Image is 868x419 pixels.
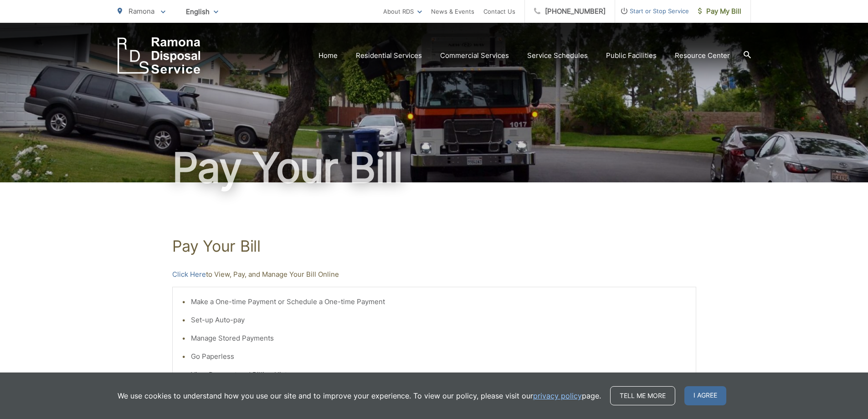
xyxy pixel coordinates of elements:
span: I agree [684,386,726,405]
a: EDCD logo. Return to the homepage. [118,37,200,74]
h1: Pay Your Bill [118,145,751,191]
span: English [179,4,225,20]
li: Go Paperless [191,351,687,362]
a: Contact Us [483,6,515,17]
a: Resource Center [675,50,730,61]
p: We use cookies to understand how you use our site and to improve your experience. To view our pol... [118,390,601,401]
span: Pay My Bill [698,6,741,17]
a: News & Events [431,6,474,17]
li: Manage Stored Payments [191,333,687,344]
li: Set-up Auto-pay [191,315,687,326]
a: Commercial Services [440,50,509,61]
a: Residential Services [356,50,422,61]
span: Ramona [128,7,154,16]
a: About RDS [383,6,422,17]
a: Public Facilities [606,50,657,61]
a: privacy policy [533,390,582,401]
h1: Pay Your Bill [172,237,696,255]
a: Click Here [172,269,206,280]
a: Tell me more [610,386,675,405]
li: Make a One-time Payment or Schedule a One-time Payment [191,296,687,307]
a: Home [318,50,338,61]
li: View Payment and Billing History [191,369,687,380]
a: Service Schedules [527,50,588,61]
p: to View, Pay, and Manage Your Bill Online [172,269,696,280]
